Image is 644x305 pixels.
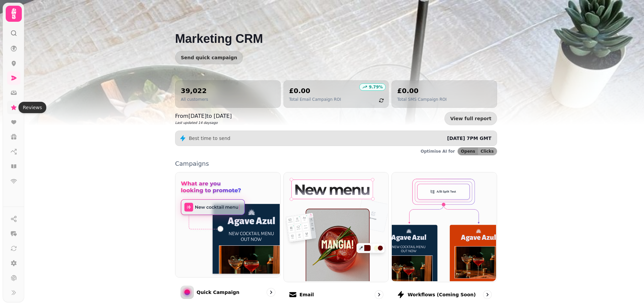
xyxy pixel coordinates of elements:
svg: go to [376,291,382,298]
p: All customers [181,97,208,102]
button: Send quick campaign [175,51,243,64]
p: Workflows (coming soon) [408,291,476,298]
p: Optimise AI for [421,149,455,154]
svg: go to [268,289,274,296]
a: EmailEmail [283,172,389,304]
button: Clicks [478,148,497,155]
button: refresh [376,95,387,106]
span: Send quick campaign [181,55,237,60]
p: Email [300,291,314,298]
p: Campaigns [175,161,497,167]
span: Opens [461,149,475,153]
p: Total Email Campaign ROI [289,97,341,102]
h2: 39,022 [181,86,208,95]
p: Best time to send [189,135,230,142]
p: Total SMS Campaign ROI [397,97,446,102]
h1: Marketing CRM [175,16,497,46]
p: From [DATE] to [DATE] [175,112,232,120]
a: Quick CampaignQuick Campaign [175,172,281,304]
h2: £0.00 [289,86,341,95]
h2: £0.00 [397,86,446,95]
div: Reviews [18,102,46,113]
img: Email [283,172,388,281]
img: Quick Campaign [175,172,280,277]
p: Quick Campaign [197,289,239,296]
a: Workflows (coming soon)Workflows (coming soon) [391,172,497,304]
img: Workflows (coming soon) [391,172,496,281]
span: Clicks [481,149,494,153]
span: [DATE] 7PM GMT [447,136,491,141]
a: View full report [444,112,497,125]
p: Last updated 14 days ago [175,120,232,125]
p: 9.79 % [369,84,383,90]
svg: go to [484,291,491,298]
button: Opens [458,148,478,155]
